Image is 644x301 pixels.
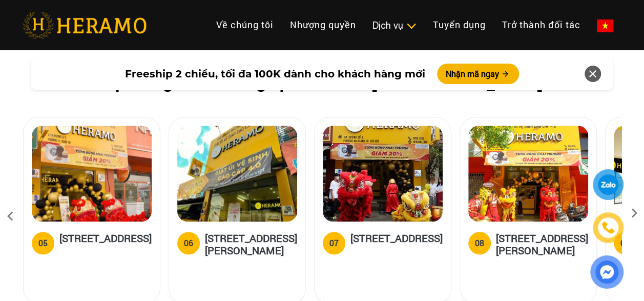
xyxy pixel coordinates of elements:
img: heramo-15a-duong-so-2-phuong-an-khanh-thu-duc [323,126,443,222]
div: 06 [184,237,193,249]
div: 07 [329,237,339,249]
a: Về chúng tôi [208,14,282,36]
a: Tuyển dụng [425,14,494,36]
a: Trở thành đối tác [494,14,589,36]
h5: [STREET_ADDRESS][PERSON_NAME] [205,232,297,256]
div: 05 [38,237,48,249]
img: heramo-logo.png [23,12,147,38]
div: 08 [475,237,484,249]
span: Freeship 2 chiều, tối đa 100K dành cho khách hàng mới [124,66,425,82]
img: heramo-314-le-van-viet-phuong-tang-nhon-phu-b-quan-9 [177,126,297,222]
img: subToggleIcon [406,21,417,31]
img: phone-icon [602,222,614,234]
a: Nhượng quyền [282,14,364,36]
h5: [STREET_ADDRESS] [350,232,443,252]
a: phone-icon [593,212,624,243]
img: heramo-179b-duong-3-thang-2-phuong-11-quan-10 [32,126,152,222]
img: heramo-398-duong-hoang-dieu-phuong-2-quan-4 [468,126,588,222]
button: Nhận mã ngay [437,64,519,84]
img: vn-flag.png [597,19,613,32]
h5: [STREET_ADDRESS] [59,232,152,252]
div: Dịch vụ [372,18,417,32]
h5: [STREET_ADDRESS][PERSON_NAME] [496,232,588,256]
